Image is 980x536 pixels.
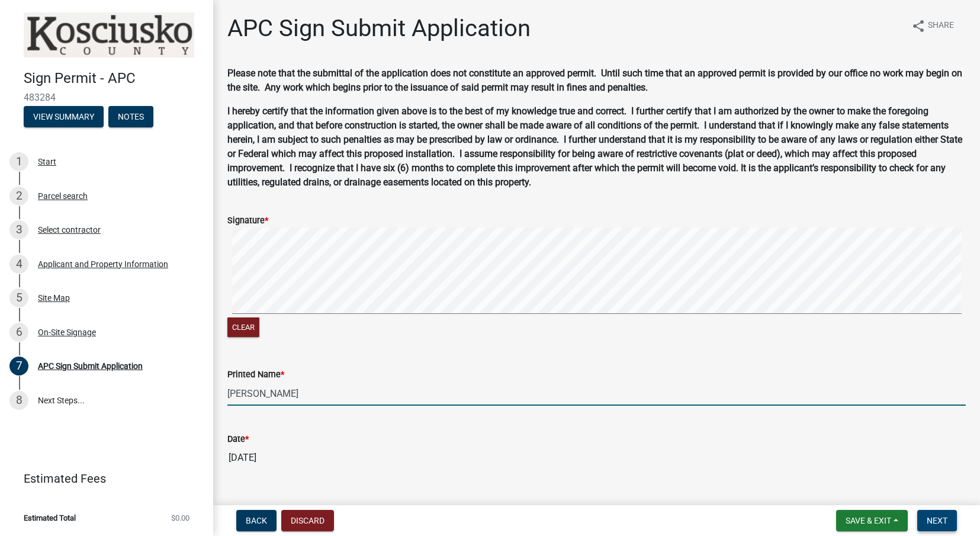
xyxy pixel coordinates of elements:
[227,217,268,225] label: Signature
[836,510,908,531] button: Save & Exit
[9,288,28,307] div: 5
[227,14,531,43] h1: APC Sign Submit Application
[24,70,204,87] h4: Sign Permit - APC
[846,516,891,525] span: Save & Exit
[9,220,28,239] div: 3
[902,14,963,37] button: shareShare
[227,435,249,444] label: Date
[24,514,76,522] span: Estimated Total
[928,19,954,33] span: Share
[927,516,947,525] span: Next
[281,510,334,531] button: Discard
[108,106,153,127] button: Notes
[227,68,962,93] strong: Please note that the submittal of the application does not constitute an approved permit. Until s...
[236,510,277,531] button: Back
[38,226,101,234] div: Select contractor
[917,510,957,531] button: Next
[38,294,70,302] div: Site Map
[24,106,104,127] button: View Summary
[9,323,28,342] div: 6
[38,260,168,268] div: Applicant and Property Information
[227,371,284,379] label: Printed Name
[38,362,143,370] div: APC Sign Submit Application
[9,187,28,206] div: 2
[9,391,28,410] div: 8
[911,19,926,33] i: share
[9,467,194,490] a: Estimated Fees
[227,105,962,188] strong: I hereby certify that the information given above is to the best of my knowledge true and correct...
[24,12,194,57] img: Kosciusko County, Indiana
[9,152,28,171] div: 1
[9,357,28,375] div: 7
[24,92,189,103] span: 483284
[24,113,104,122] wm-modal-confirm: Summary
[38,192,88,200] div: Parcel search
[171,514,189,522] span: $0.00
[246,516,267,525] span: Back
[108,113,153,122] wm-modal-confirm: Notes
[38,158,56,166] div: Start
[38,328,96,336] div: On-Site Signage
[227,317,259,337] button: Clear
[9,255,28,274] div: 4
